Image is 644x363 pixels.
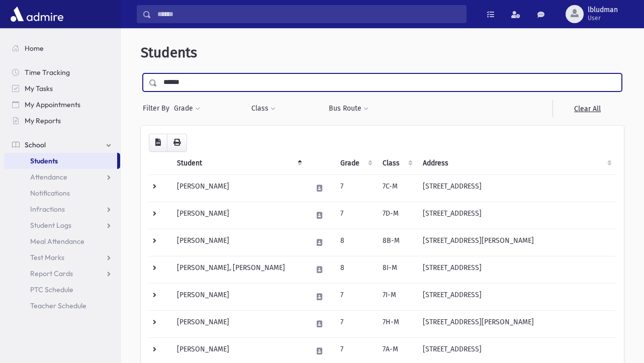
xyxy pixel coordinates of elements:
span: User [588,14,618,22]
td: [STREET_ADDRESS] [417,283,616,310]
button: Grade [173,100,201,118]
span: Teacher Schedule [30,301,86,310]
td: 7 [334,283,377,310]
span: My Appointments [25,100,80,109]
td: [PERSON_NAME] [171,174,306,202]
td: 8 [334,229,377,256]
span: School [25,140,46,149]
th: Address: activate to sort column ascending [417,152,616,175]
span: PTC Schedule [30,285,73,294]
span: Notifications [30,189,70,198]
a: Test Marks [4,249,120,265]
td: 8I-M [377,256,417,283]
td: 7I-M [377,283,417,310]
button: Bus Route [328,100,369,118]
td: [STREET_ADDRESS][PERSON_NAME] [417,229,616,256]
a: Students [4,153,117,169]
td: 7 [334,174,377,202]
input: Search [151,5,466,23]
th: Grade: activate to sort column ascending [334,152,377,175]
span: My Reports [25,116,61,125]
a: Notifications [4,185,120,201]
span: Filter By [143,103,173,114]
span: Students [30,156,58,165]
span: Students [141,44,197,61]
a: Teacher Schedule [4,298,120,314]
span: Time Tracking [25,68,70,77]
a: Meal Attendance [4,233,120,249]
td: 8B-M [377,229,417,256]
a: Time Tracking [4,64,120,80]
td: 7 [334,310,377,337]
td: [PERSON_NAME] [171,202,306,229]
span: My Tasks [25,84,53,93]
td: [PERSON_NAME] [171,229,306,256]
span: lbludman [588,6,618,14]
a: My Reports [4,113,120,129]
td: 7 [334,202,377,229]
span: Attendance [30,172,67,181]
button: Class [251,100,276,118]
a: Infractions [4,201,120,217]
a: My Tasks [4,80,120,97]
td: [STREET_ADDRESS] [417,174,616,202]
td: [PERSON_NAME] [171,283,306,310]
button: Print [167,134,187,152]
img: AdmirePro [8,4,66,24]
a: Report Cards [4,265,120,282]
a: Home [4,40,120,56]
span: Meal Attendance [30,237,84,246]
td: [STREET_ADDRESS][PERSON_NAME] [417,310,616,337]
td: 7C-M [377,174,417,202]
td: 7D-M [377,202,417,229]
td: 7H-M [377,310,417,337]
th: Class: activate to sort column ascending [377,152,417,175]
a: School [4,137,120,153]
td: 8 [334,256,377,283]
span: Infractions [30,205,65,214]
td: [PERSON_NAME] [171,310,306,337]
td: [STREET_ADDRESS] [417,256,616,283]
td: [STREET_ADDRESS] [417,202,616,229]
span: Home [25,44,44,53]
a: My Appointments [4,97,120,113]
th: Student: activate to sort column descending [171,152,306,175]
button: CSV [149,134,167,152]
a: Attendance [4,169,120,185]
a: Student Logs [4,217,120,233]
a: Clear All [553,100,622,118]
span: Report Cards [30,269,73,278]
td: [PERSON_NAME], [PERSON_NAME] [171,256,306,283]
span: Test Marks [30,253,64,262]
a: PTC Schedule [4,282,120,298]
span: Student Logs [30,221,71,230]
